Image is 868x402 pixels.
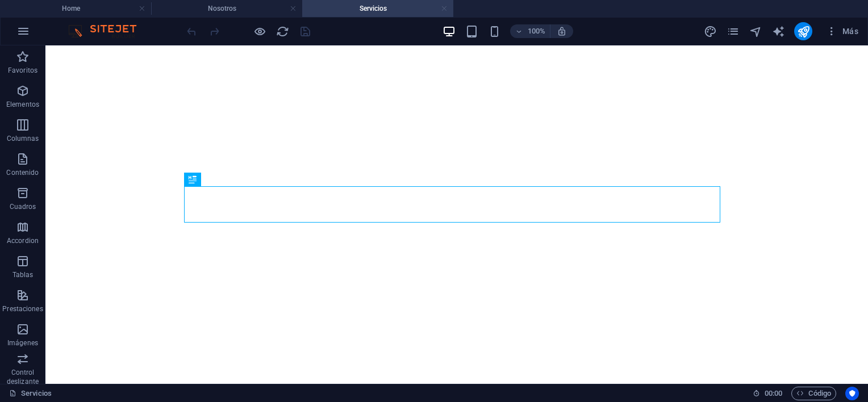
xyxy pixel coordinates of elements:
button: Más [821,22,863,40]
h4: Servicios [302,2,453,15]
span: : [773,389,774,397]
button: Código [791,387,836,400]
p: Accordion [7,236,39,245]
p: Contenido [6,168,39,177]
p: Imágenes [7,338,38,347]
p: Tablas [12,270,34,279]
p: Elementos [6,100,39,109]
button: reload [276,24,289,38]
p: Prestaciones [2,304,43,313]
i: Diseño (Ctrl+Alt+Y) [704,25,717,38]
i: Publicar [797,25,810,38]
button: navigator [749,24,762,38]
button: design [703,24,717,38]
a: Haz clic para cancelar la selección y doble clic para abrir páginas [9,387,52,400]
button: pages [726,24,740,38]
h6: 100% [527,24,545,38]
i: Al redimensionar, ajustar el nivel de zoom automáticamente para ajustarse al dispositivo elegido. [557,26,567,36]
h4: Nosotros [151,2,302,15]
button: Haz clic para salir del modo de previsualización y seguir editando [253,24,266,38]
button: text_generator [771,24,785,38]
p: Cuadros [10,202,36,211]
h6: Tiempo de la sesión [753,387,783,400]
i: Navegador [749,25,762,38]
span: Más [826,26,858,37]
img: Editor Logo [65,24,151,38]
button: 100% [510,24,550,38]
button: Usercentrics [845,387,859,400]
p: Favoritos [8,66,37,75]
span: 00 00 [765,387,782,400]
button: publish [794,22,812,40]
i: Volver a cargar página [276,25,289,38]
span: Código [796,387,831,400]
p: Columnas [7,134,39,143]
i: AI Writer [772,25,785,38]
i: Páginas (Ctrl+Alt+S) [727,25,740,38]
